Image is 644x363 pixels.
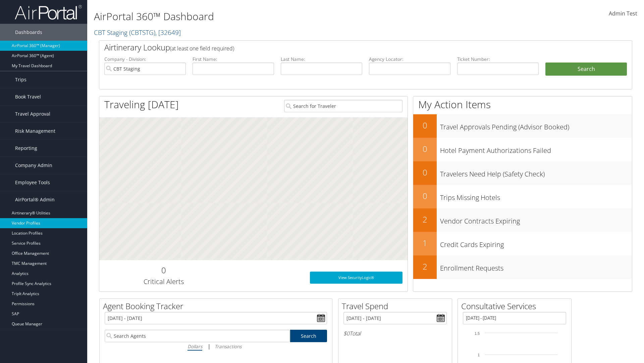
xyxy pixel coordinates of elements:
[343,330,350,337] span: $0
[413,255,632,279] a: 2Enrollment Requests
[413,120,437,131] h2: 0
[15,88,41,105] span: Book Travel
[15,71,26,88] span: Trips
[104,265,223,276] h2: 0
[457,56,539,63] label: Ticket Number:
[187,343,202,350] i: Dollars
[461,300,571,312] h2: Consultative Services
[440,143,632,155] h3: Hotel Payment Authorizations Failed
[215,343,241,350] i: Transactions
[155,28,181,37] span: , [ 32649 ]
[105,330,290,342] input: Search Agents
[15,174,50,191] span: Employee Tools
[343,330,447,337] h6: Total
[281,56,362,63] label: Last Name:
[413,237,437,249] h2: 1
[284,100,402,112] input: Search for Traveler
[105,342,327,351] div: |
[413,214,437,225] h2: 2
[15,123,55,139] span: Risk Management
[440,190,632,202] h3: Trips Missing Hotels
[609,3,637,24] a: Admin Test
[15,157,52,174] span: Company Admin
[15,24,42,41] span: Dashboards
[15,140,37,157] span: Reporting
[369,56,450,63] label: Agency Locator:
[413,261,437,272] h2: 2
[440,119,632,132] h3: Travel Approvals Pending (Advisor Booked)
[413,138,632,161] a: 0Hotel Payment Authorizations Failed
[475,331,480,335] tspan: 1.5
[413,97,632,112] h1: My Action Items
[15,191,55,208] span: AirPortal® Admin
[413,232,632,255] a: 1Credit Cards Expiring
[413,161,632,185] a: 0Travelers Need Help (Safety Check)
[413,190,437,202] h2: 0
[478,353,480,357] tspan: 1
[440,260,632,273] h3: Enrollment Requests
[310,272,402,284] a: View SecurityLogic®
[609,10,637,17] span: Admin Test
[193,56,274,63] label: First Name:
[413,208,632,232] a: 2Vendor Contracts Expiring
[342,300,452,312] h2: Travel Spend
[413,185,632,208] a: 0Trips Missing Hotels
[104,97,179,112] h1: Traveling [DATE]
[290,330,327,342] a: Search
[94,28,181,37] a: CBT Staging
[94,9,456,24] h1: AirPortal 360™ Dashboard
[413,167,437,178] h2: 0
[170,45,234,52] span: (at least one field required)
[413,114,632,138] a: 0Travel Approvals Pending (Advisor Booked)
[545,63,627,76] button: Search
[104,42,583,53] h2: Airtinerary Lookup
[104,277,223,286] h3: Critical Alerts
[15,106,50,122] span: Travel Approval
[104,56,186,63] label: Company - Division:
[413,143,437,155] h2: 0
[440,237,632,249] h3: Credit Cards Expiring
[15,4,82,20] img: airportal-logo.png
[440,213,632,226] h3: Vendor Contracts Expiring
[129,28,155,37] span: ( CBTSTG )
[440,166,632,179] h3: Travelers Need Help (Safety Check)
[103,300,332,312] h2: Agent Booking Tracker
